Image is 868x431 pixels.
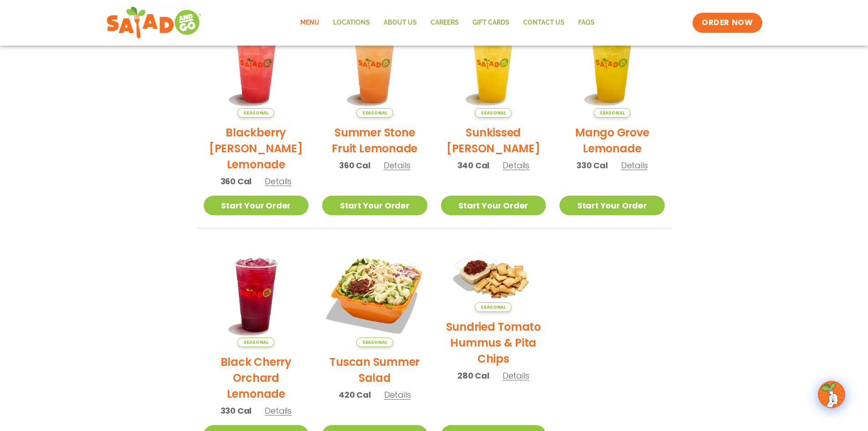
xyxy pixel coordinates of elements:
img: Product photo for Sunkissed Yuzu Lemonade [441,12,546,118]
img: Product photo for Mango Grove Lemonade [560,12,665,118]
span: 280 Cal [457,369,489,382]
a: ORDER NOW [693,13,762,33]
span: 360 Cal [221,175,252,187]
span: 420 Cal [339,389,371,401]
span: ORDER NOW [702,17,753,28]
img: Product photo for Tuscan Summer Salad [322,242,427,348]
a: FAQs [571,12,601,33]
a: GIFT CARDS [466,12,516,33]
h2: Summer Stone Fruit Lemonade [322,125,427,156]
span: Seasonal [356,108,393,118]
span: Details [503,370,529,381]
a: Contact Us [516,12,571,33]
span: 360 Cal [339,159,370,171]
a: Start Your Order [560,196,665,215]
span: 330 Cal [221,405,252,417]
span: Seasonal [594,108,631,118]
span: Seasonal [237,338,274,347]
img: wpChatIcon [819,382,844,407]
h2: Black Cherry Orchard Lemonade [204,354,309,402]
a: Locations [326,12,377,33]
a: About Us [377,12,424,33]
img: Product photo for Blackberry Bramble Lemonade [204,12,309,118]
img: Product photo for Black Cherry Orchard Lemonade [204,242,309,348]
span: Details [384,160,411,171]
h2: Blackberry [PERSON_NAME] Lemonade [204,125,309,172]
span: 340 Cal [457,159,490,171]
span: Seasonal [475,108,512,118]
h2: Tuscan Summer Salad [322,354,427,386]
nav: Menu [293,12,601,33]
a: Start Your Order [322,196,427,215]
span: 330 Cal [576,159,608,171]
span: Details [503,160,529,171]
img: Product photo for Summer Stone Fruit Lemonade [322,12,427,118]
span: Details [621,160,648,171]
img: Product photo for Sundried Tomato Hummus & Pita Chips [441,242,546,312]
img: new-SAG-logo-768×292 [106,5,202,41]
span: Details [265,405,292,416]
a: Start Your Order [441,196,546,215]
h2: Sunkissed [PERSON_NAME] [441,125,546,156]
a: Careers [424,12,466,33]
span: Seasonal [237,108,274,118]
span: Details [265,176,292,187]
h2: Sundried Tomato Hummus & Pita Chips [441,319,546,367]
h2: Mango Grove Lemonade [560,125,665,156]
a: Menu [293,12,326,33]
a: Start Your Order [204,196,309,215]
span: Seasonal [475,302,512,312]
span: Seasonal [356,338,393,347]
span: Details [384,389,411,400]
